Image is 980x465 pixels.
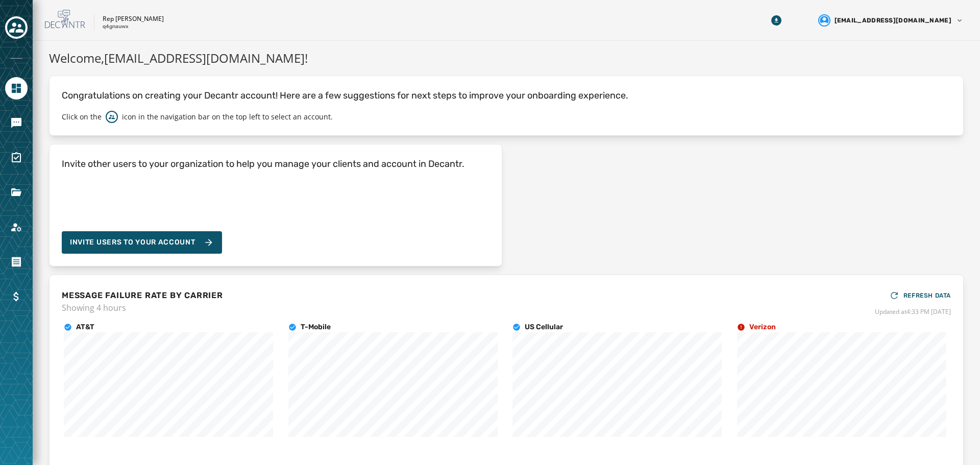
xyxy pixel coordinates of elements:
[5,77,28,100] a: Navigate to Home
[103,15,164,23] p: Rep [PERSON_NAME]
[5,216,28,238] a: Navigate to Account
[5,251,28,273] a: Navigate to Orders
[103,23,129,31] p: q4gnauwx
[903,291,951,300] span: REFRESH DATA
[5,181,28,204] a: Navigate to Files
[525,322,563,332] h4: US Cellular
[62,112,102,122] p: Click on the
[5,285,28,308] a: Navigate to Billing
[62,88,951,103] p: Congratulations on creating your Decantr account! Here are a few suggestions for next steps to im...
[70,237,195,248] span: Invite Users to your account
[301,322,331,332] h4: T-Mobile
[62,231,222,254] button: Invite Users to your account
[814,10,968,31] button: User settings
[835,16,951,25] span: [EMAIL_ADDRESS][DOMAIN_NAME]
[5,16,28,39] button: Toggle account select drawer
[875,308,951,316] span: Updated at 4:33 PM [DATE]
[76,322,94,332] h4: AT&T
[749,322,776,332] h4: Verizon
[5,146,28,169] a: Navigate to Surveys
[122,112,333,122] p: icon in the navigation bar on the top left to select an account.
[62,289,223,302] h4: MESSAGE FAILURE RATE BY CARRIER
[62,302,223,314] span: Showing 4 hours
[62,157,464,171] h4: Invite other users to your organization to help you manage your clients and account in Decantr.
[5,112,28,134] a: Navigate to Messaging
[767,11,786,30] button: Download Menu
[49,49,964,67] h1: Welcome, [EMAIL_ADDRESS][DOMAIN_NAME] !
[889,287,951,304] button: REFRESH DATA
